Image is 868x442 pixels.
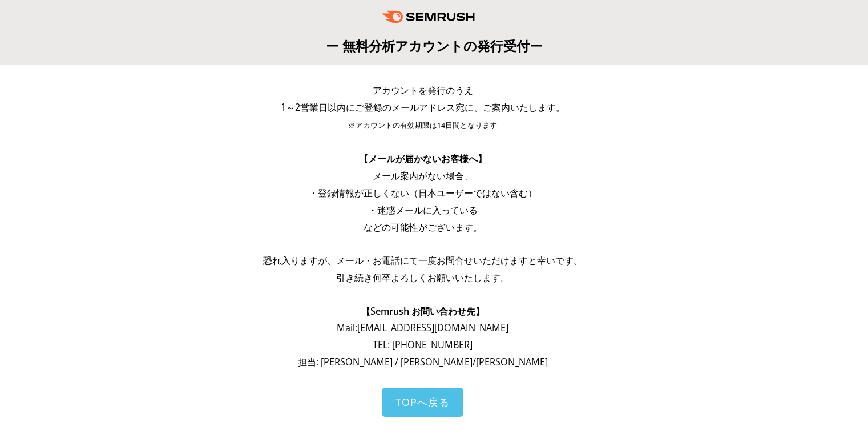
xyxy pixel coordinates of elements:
[336,271,510,284] span: 引き続き何卒よろしくお願いいたします。
[298,356,548,368] span: 担当: [PERSON_NAME] / [PERSON_NAME]/[PERSON_NAME]
[337,322,508,334] span: Mail: [EMAIL_ADDRESS][DOMAIN_NAME]
[326,37,543,55] span: ー 無料分析アカウントの発行受付ー
[348,120,497,130] span: ※アカウントの有効期限は14日間となります
[263,254,583,267] span: 恐れ入りますが、メール・お電話にて一度お問合せいただけますと幸いです。
[281,101,565,114] span: 1～2営業日以内にご登録のメールアドレス宛に、ご案内いたします。
[373,84,473,97] span: アカウントを発行のうえ
[309,187,537,199] span: ・登録情報が正しくない（日本ユーザーではない含む）
[368,204,478,216] span: ・迷惑メールに入っている
[395,395,450,409] span: TOPへ戻る
[373,170,473,182] span: メール案内がない場合、
[359,152,487,165] span: 【メールが届かないお客様へ】
[382,388,463,417] a: TOPへ戻る
[361,305,485,318] span: 【Semrush お問い合わせ先】
[364,221,482,234] span: などの可能性がございます。
[373,339,473,351] span: TEL: [PHONE_NUMBER]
